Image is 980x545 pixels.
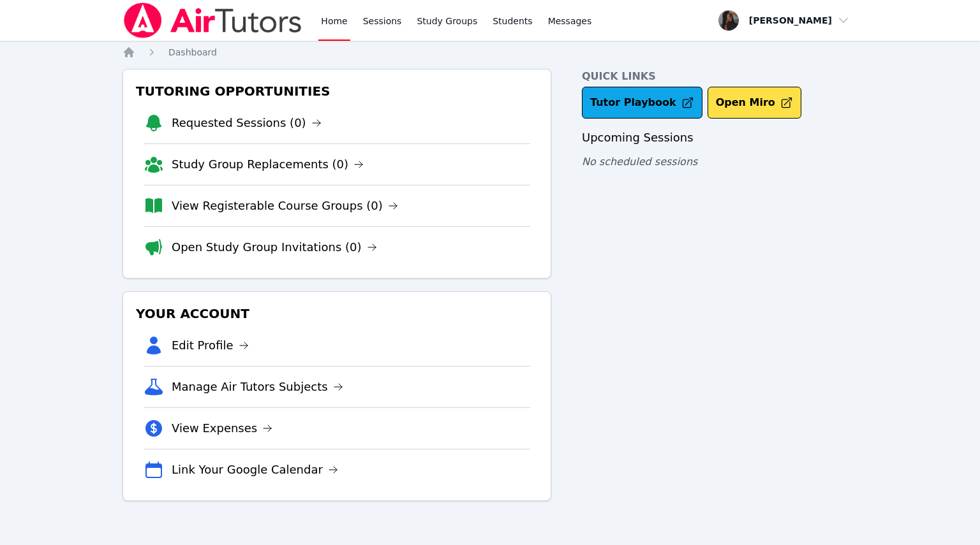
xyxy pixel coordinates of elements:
[122,3,303,38] img: Air Tutors
[172,238,377,256] a: Open Study Group Invitations (0)
[133,302,540,325] h3: Your Account
[172,419,272,437] a: View Expenses
[172,378,343,396] a: Manage Air Tutors Subjects
[172,197,398,215] a: View Registerable Course Groups (0)
[548,15,592,27] span: Messages
[582,156,697,168] span: No scheduled sessions
[172,461,338,479] a: Link Your Google Calendar
[133,80,540,103] h3: Tutoring Opportunities
[172,156,364,173] a: Study Group Replacements (0)
[168,46,217,59] a: Dashboard
[708,87,801,119] button: Open Miro
[582,129,857,147] h3: Upcoming Sessions
[582,87,702,119] a: Tutor Playbook
[172,337,249,354] a: Edit Profile
[172,114,322,132] a: Requested Sessions (0)
[582,69,857,84] h4: Quick Links
[122,46,857,59] nav: Breadcrumb
[168,47,217,57] span: Dashboard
